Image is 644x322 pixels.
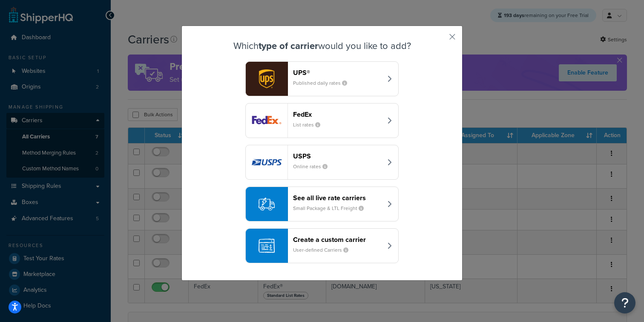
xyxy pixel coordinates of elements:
small: Published daily rates [293,79,354,87]
header: See all live rate carriers [293,194,382,202]
small: User-defined Carriers [293,246,355,254]
button: Open Resource Center [614,292,635,313]
button: Create a custom carrierUser-defined Carriers [245,228,399,263]
button: ups logoUPS®Published daily rates [245,61,399,96]
small: Online rates [293,163,334,170]
header: UPS® [293,69,382,77]
button: usps logoUSPSOnline rates [245,145,399,180]
img: ups logo [246,62,287,96]
header: USPS [293,152,382,160]
strong: type of carrier [259,39,318,53]
h3: Which would you like to add? [203,41,441,51]
img: icon-carrier-custom-c93b8a24.svg [259,238,275,254]
img: icon-carrier-liverate-becf4550.svg [259,196,275,212]
header: Create a custom carrier [293,236,382,244]
button: See all live rate carriersSmall Package & LTL Freight [245,187,399,221]
small: List rates [293,121,327,129]
button: fedEx logoFedExList rates [245,103,399,138]
small: Small Package & LTL Freight [293,204,371,212]
img: fedEx logo [246,103,287,138]
img: usps logo [246,145,287,179]
header: FedEx [293,110,382,118]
